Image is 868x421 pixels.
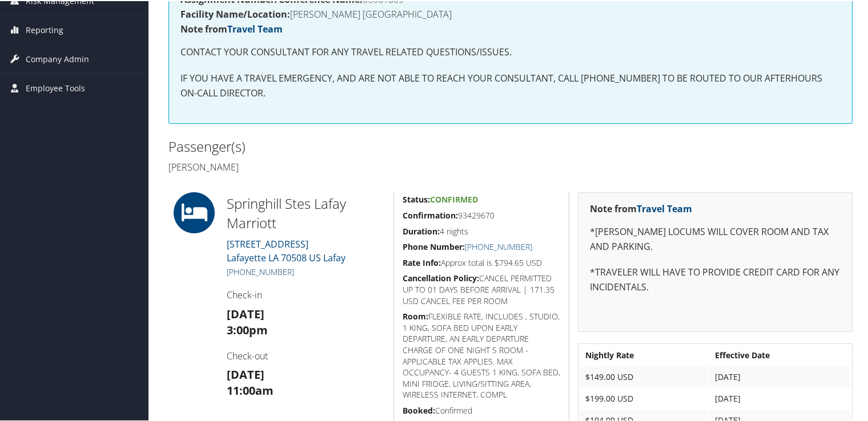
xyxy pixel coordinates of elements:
strong: Duration: [403,225,440,236]
h4: [PERSON_NAME] [168,160,502,172]
h5: 93429670 [403,209,560,220]
strong: Note from [590,201,692,214]
strong: 11:00am [227,382,274,397]
a: Travel Team [637,201,692,214]
h5: 4 nights [403,225,560,236]
strong: Confirmation: [403,209,458,220]
h2: Passenger(s) [168,136,502,155]
h4: Check-out [227,349,385,361]
h2: Springhill Stes Lafay Marriott [227,193,385,231]
strong: Facility Name/Location: [180,7,290,19]
a: [STREET_ADDRESS]Lafayette LA 70508 US Lafay [227,237,345,263]
strong: Booked: [403,404,435,415]
strong: Room: [403,310,428,321]
a: Travel Team [227,22,283,34]
h5: Approx total is $794.65 USD [403,256,560,268]
p: CONTACT YOUR CONSULTANT FOR ANY TRAVEL RELATED QUESTIONS/ISSUES. [180,44,841,59]
span: Employee Tools [26,73,85,102]
h4: [PERSON_NAME] [GEOGRAPHIC_DATA] [180,9,841,18]
p: *[PERSON_NAME] LOCUMS WILL COVER ROOM AND TAX AND PARKING. [590,224,841,253]
p: *TRAVELER WILL HAVE TO PROVIDE CREDIT CARD FOR ANY INCIDENTALS. [590,264,841,293]
strong: [DATE] [227,305,264,321]
strong: Rate Info: [403,256,441,267]
strong: Phone Number: [403,240,465,251]
td: $149.00 USD [580,366,708,386]
a: [PHONE_NUMBER] [465,240,532,251]
td: $199.00 USD [580,387,708,408]
th: Effective Date [709,344,851,365]
strong: 3:00pm [227,321,268,337]
span: Confirmed [430,193,478,204]
h4: Check-in [227,288,385,300]
a: [PHONE_NUMBER] [227,265,294,276]
h5: Confirmed [403,404,560,415]
td: [DATE] [709,387,851,408]
strong: Cancellation Policy: [403,272,479,282]
th: Nightly Rate [580,344,708,365]
span: Company Admin [26,44,89,72]
strong: Status: [403,193,430,204]
h5: FLEXIBLE RATE, INCLUDES , STUDIO, 1 KING, SOFA BED UPON EARLY DEPARTURE, AN EARLY DEPARTURE CHARG... [403,310,560,399]
p: IF YOU HAVE A TRAVEL EMERGENCY, AND ARE NOT ABLE TO REACH YOUR CONSULTANT, CALL [PHONE_NUMBER] TO... [180,70,841,99]
strong: Note from [180,22,283,34]
strong: [DATE] [227,366,264,381]
h5: CANCEL PERMITTED UP TO 01 DAYS BEFORE ARRIVAL | 171.35 USD CANCEL FEE PER ROOM [403,272,560,305]
span: Reporting [26,15,63,43]
td: [DATE] [709,366,851,386]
